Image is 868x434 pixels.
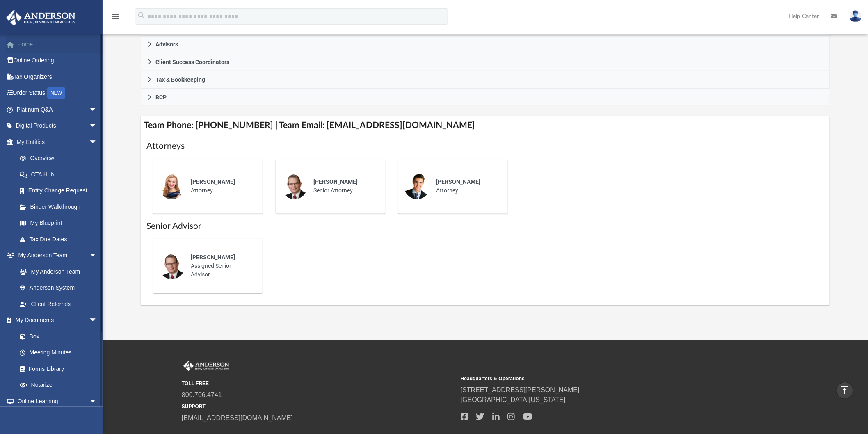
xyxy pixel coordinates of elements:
[308,172,379,201] div: Senior Attorney
[6,118,110,134] a: Digital Productsarrow_drop_down
[11,361,101,377] a: Forms Library
[141,36,829,53] a: Advisors
[182,361,231,372] img: Anderson Advisors Platinum Portal
[6,101,110,118] a: Platinum Q&Aarrow_drop_down
[146,140,824,152] h1: Attorneys
[6,393,105,409] a: Online Learningarrow_drop_down
[461,375,734,382] small: Headquarters & Operations
[6,53,110,69] a: Online Ordering
[4,10,78,26] img: Anderson Advisors Platinum Portal
[182,403,455,410] small: SUPPORT
[11,280,105,296] a: Anderson System
[89,393,105,410] span: arrow_drop_down
[185,172,257,201] div: Attorney
[159,253,185,279] img: thumbnail
[461,396,566,403] a: [GEOGRAPHIC_DATA][US_STATE]
[430,172,502,201] div: Attorney
[141,116,829,135] h4: Team Phone: [PHONE_NUMBER] | Team Email: [EMAIL_ADDRESS][DOMAIN_NAME]
[404,173,430,199] img: thumbnail
[840,385,850,395] i: vertical_align_top
[89,247,105,264] span: arrow_drop_down
[141,71,829,89] a: Tax & Bookkeeping
[6,69,110,85] a: Tax Organizers
[185,247,257,285] div: Assigned Senior Advisor
[11,328,101,345] a: Box
[313,178,358,185] span: [PERSON_NAME]
[11,231,110,247] a: Tax Due Dates
[47,87,65,99] div: NEW
[159,173,185,199] img: thumbnail
[6,312,105,329] a: My Documentsarrow_drop_down
[141,89,829,106] a: BCP
[11,345,105,361] a: Meeting Minutes
[11,166,110,183] a: CTA Hub
[850,10,862,22] img: User Pic
[436,178,480,185] span: [PERSON_NAME]
[111,16,121,21] a: menu
[182,391,222,398] a: 800.706.4741
[6,247,105,264] a: My Anderson Teamarrow_drop_down
[155,77,205,82] span: Tax & Bookkeeping
[141,53,829,71] a: Client Success Coordinators
[11,150,110,167] a: Overview
[89,118,105,135] span: arrow_drop_down
[6,36,110,53] a: Home
[461,386,580,393] a: [STREET_ADDRESS][PERSON_NAME]
[182,380,455,387] small: TOLL FREE
[89,312,105,329] span: arrow_drop_down
[155,94,167,100] span: BCP
[111,11,121,21] i: menu
[11,215,105,231] a: My Blueprint
[137,11,146,20] i: search
[6,85,110,102] a: Order StatusNEW
[155,41,178,47] span: Advisors
[11,199,110,215] a: Binder Walkthrough
[281,173,308,199] img: thumbnail
[191,178,235,185] span: [PERSON_NAME]
[89,134,105,151] span: arrow_drop_down
[89,101,105,118] span: arrow_drop_down
[146,220,824,232] h1: Senior Advisor
[11,263,101,280] a: My Anderson Team
[836,382,854,399] a: vertical_align_top
[155,59,229,65] span: Client Success Coordinators
[191,254,235,260] span: [PERSON_NAME]
[11,296,105,312] a: Client Referrals
[11,377,105,393] a: Notarize
[11,183,110,199] a: Entity Change Request
[182,414,293,421] a: [EMAIL_ADDRESS][DOMAIN_NAME]
[6,134,110,150] a: My Entitiesarrow_drop_down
